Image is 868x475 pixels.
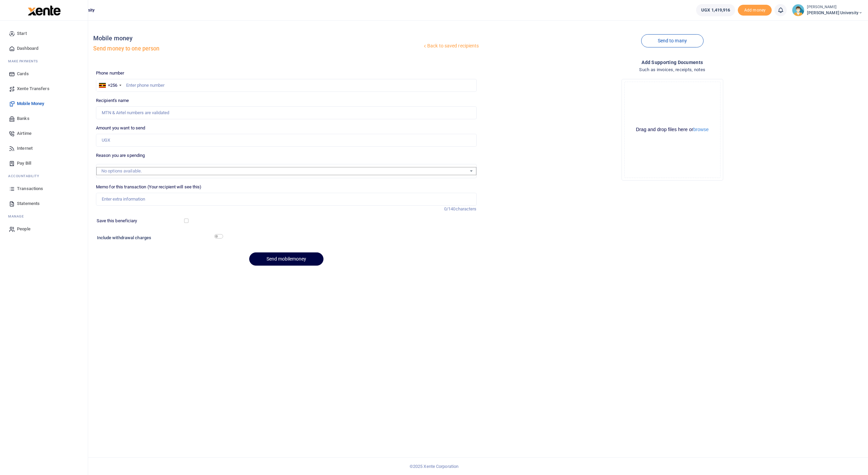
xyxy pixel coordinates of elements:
label: Amount you want to send [96,125,145,131]
div: No options available. [101,168,467,174]
label: Recipient's name [96,97,129,104]
span: Airtime [17,130,32,137]
h6: Include withdrawal charges [97,235,220,241]
h4: Add supporting Documents [482,59,863,66]
input: UGX [96,134,477,147]
a: logo-small logo-large logo-large [27,7,61,13]
a: Transactions [5,181,82,196]
div: File Uploader [622,79,723,181]
li: Wallet ballance [693,4,738,16]
a: Dashboard [5,41,82,56]
div: Uganda: +256 [96,79,123,91]
li: Toup your wallet [738,5,772,16]
a: Internet [5,141,82,156]
a: Back to saved recipients [422,40,479,52]
a: Statements [5,196,82,211]
li: Ac [5,171,82,181]
span: Cards [17,70,29,77]
h4: Mobile money [93,35,422,42]
li: M [5,211,82,222]
a: Airtime [5,126,82,141]
a: Banks [5,111,82,126]
span: anage [12,214,24,219]
span: ake Payments [12,59,38,64]
a: People [5,222,82,236]
a: Add money [738,7,772,12]
label: Reason you are spending [96,152,145,159]
img: logo-large [28,5,61,16]
input: Enter phone number [96,79,477,92]
a: Pay Bill [5,156,82,171]
span: characters [456,206,477,211]
span: Mobile Money [17,100,44,107]
img: profile-user [792,4,804,16]
span: Banks [17,115,29,122]
span: Transactions [17,185,43,192]
a: Xente Transfers [5,81,82,96]
h4: Such as invoices, receipts, notes [482,66,863,74]
span: People [17,226,31,232]
label: Phone number [96,70,124,77]
input: Enter extra information [96,193,477,206]
button: browse [693,127,709,132]
a: profile-user [PERSON_NAME] [PERSON_NAME] University [792,4,863,16]
li: M [5,56,82,66]
label: Memo for this transaction (Your recipient will see this) [96,184,202,190]
span: UGX 1,419,916 [701,7,730,14]
button: Send mobilemoney [249,252,323,266]
small: [PERSON_NAME] [807,4,863,10]
span: Internet [17,145,33,152]
span: Xente Transfers [17,85,50,92]
span: Pay Bill [17,160,31,167]
a: Send to many [641,34,704,47]
span: Start [17,30,27,37]
span: 0/140 [444,206,456,211]
input: MTN & Airtel numbers are validated [96,106,477,119]
a: UGX 1,419,916 [696,4,735,16]
span: Statements [17,200,40,207]
a: Start [5,26,82,41]
span: Dashboard [17,45,38,52]
div: +256 [108,82,117,89]
label: Save this beneficiary [97,218,137,224]
a: Cards [5,66,82,81]
span: Add money [738,5,772,16]
div: Drag and drop files here or [625,126,720,133]
span: countability [13,173,39,179]
span: [PERSON_NAME] University [807,10,863,16]
h5: Send money to one person [93,45,422,52]
a: Mobile Money [5,96,82,111]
